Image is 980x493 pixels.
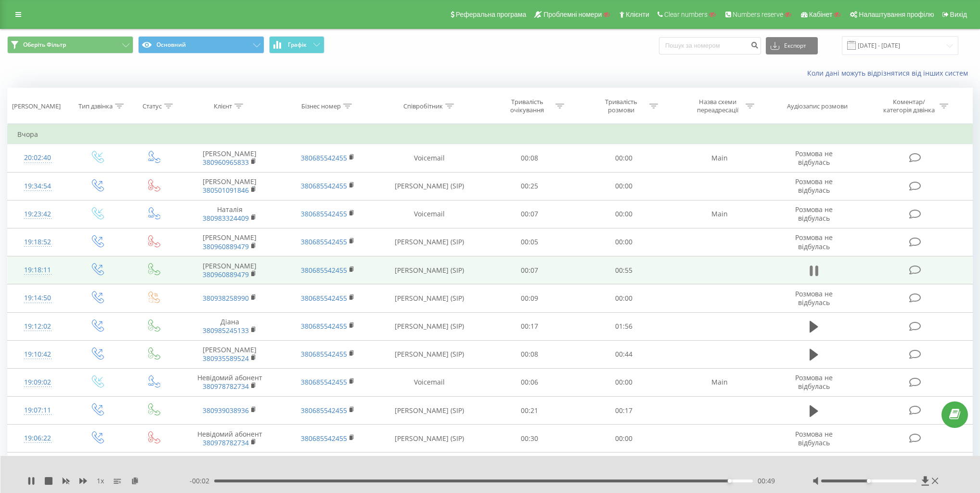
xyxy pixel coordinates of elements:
[577,284,671,312] td: 00:00
[17,233,58,252] div: 19:18:52
[17,261,58,280] div: 19:18:11
[301,406,347,415] a: 380685542455
[181,453,279,480] td: Наталія
[403,102,443,110] div: Співробітник
[807,68,973,78] a: Коли дані можуть відрізнятися вiд інших систем
[17,289,58,307] div: 19:14:50
[203,186,249,195] a: 380501091846
[795,177,833,195] span: Розмова не відбулась
[482,397,577,425] td: 00:21
[377,312,482,340] td: [PERSON_NAME] (SIP)
[377,425,482,453] td: [PERSON_NAME] (SIP)
[301,293,347,303] a: 380685542455
[377,284,482,312] td: [PERSON_NAME] (SIP)
[482,453,577,480] td: 00:39
[766,37,818,54] button: Експорт
[181,425,279,453] td: Невідомий абонент
[301,321,347,331] a: 380685542455
[377,453,482,480] td: [PERSON_NAME] (SIP)
[809,11,833,18] span: Кабінет
[17,177,58,196] div: 19:34:54
[577,256,671,284] td: 00:55
[577,144,671,172] td: 00:00
[214,102,232,110] div: Клієнт
[181,172,279,200] td: [PERSON_NAME]
[377,340,482,368] td: [PERSON_NAME] (SIP)
[859,11,934,18] span: Налаштування профілю
[795,429,833,447] span: Розмова не відбулась
[577,200,671,228] td: 00:00
[203,354,249,363] a: 380935589524
[301,266,347,275] a: 380685542455
[203,213,249,223] a: 380983324409
[301,434,347,443] a: 380685542455
[301,181,347,190] a: 380685542455
[377,397,482,425] td: [PERSON_NAME] (SIP)
[203,242,249,251] a: 380960889479
[595,98,647,114] div: Тривалість розмови
[671,144,769,172] td: Main
[482,228,577,256] td: 00:05
[301,349,347,359] a: 380685542455
[181,256,279,284] td: [PERSON_NAME]
[456,11,527,18] span: Реферальна програма
[692,98,743,114] div: Назва схеми переадресації
[577,340,671,368] td: 00:44
[577,425,671,453] td: 00:00
[78,102,113,110] div: Тип дзвінка
[138,36,264,53] button: Основний
[482,312,577,340] td: 00:17
[482,284,577,312] td: 00:09
[377,256,482,284] td: [PERSON_NAME] (SIP)
[577,453,671,480] td: 00:00
[301,237,347,246] a: 380685542455
[203,406,249,415] a: 380939038936
[659,37,761,54] input: Пошук за номером
[577,397,671,425] td: 00:17
[377,172,482,200] td: [PERSON_NAME] (SIP)
[12,102,61,110] div: [PERSON_NAME]
[671,368,769,396] td: Main
[203,382,249,391] a: 380978782734
[17,345,58,364] div: 19:10:42
[950,11,967,18] span: Вихід
[7,36,133,53] button: Оберіть Фільтр
[301,377,347,386] a: 380685542455
[577,172,671,200] td: 00:00
[881,98,937,114] div: Коментар/категорія дзвінка
[269,36,324,53] button: Графік
[301,209,347,218] a: 380685542455
[17,373,58,392] div: 19:09:02
[795,373,833,391] span: Розмова не відбулась
[17,317,58,336] div: 19:12:02
[203,293,249,303] a: 380938258990
[377,144,482,172] td: Voicemail
[482,256,577,284] td: 00:07
[482,144,577,172] td: 00:08
[482,368,577,396] td: 00:06
[142,102,162,110] div: Статус
[17,401,58,420] div: 19:07:11
[301,153,347,162] a: 380685542455
[288,41,307,48] span: Графік
[758,476,775,486] span: 00:49
[203,158,249,167] a: 380960965833
[23,41,66,49] span: Оберіть Фільтр
[728,479,732,483] div: Accessibility label
[577,228,671,256] td: 00:00
[795,205,833,223] span: Розмова не відбулась
[482,425,577,453] td: 00:30
[377,200,482,228] td: Voicemail
[482,200,577,228] td: 00:07
[543,11,602,18] span: Проблемні номери
[181,200,279,228] td: Наталія
[203,326,249,335] a: 380985245133
[671,200,769,228] td: Main
[17,205,58,224] div: 19:23:42
[181,368,279,396] td: Невідомий абонент
[733,11,783,18] span: Numbers reserve
[577,368,671,396] td: 00:00
[867,479,871,483] div: Accessibility label
[795,233,833,251] span: Розмова не відбулась
[482,172,577,200] td: 00:25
